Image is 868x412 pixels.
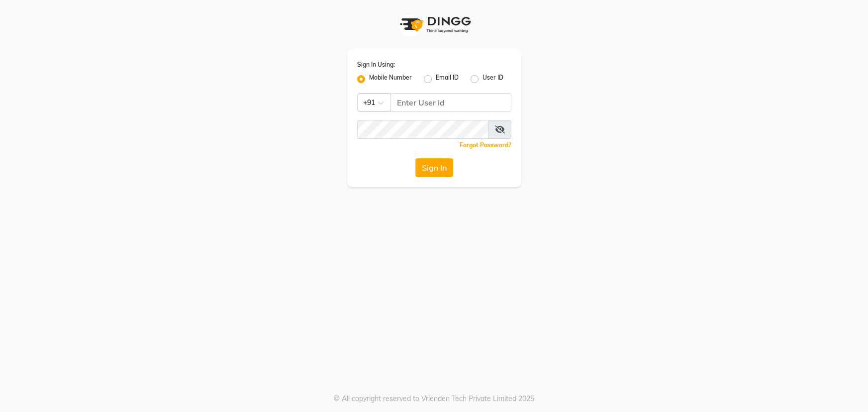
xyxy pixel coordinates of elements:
[357,120,489,139] input: Username
[390,93,511,112] input: Username
[436,73,459,85] label: Email ID
[369,73,412,85] label: Mobile Number
[482,73,503,85] label: User ID
[357,60,395,69] label: Sign In Using:
[394,10,474,39] img: logo1.svg
[460,141,511,149] a: Forgot Password?
[415,158,453,177] button: Sign In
